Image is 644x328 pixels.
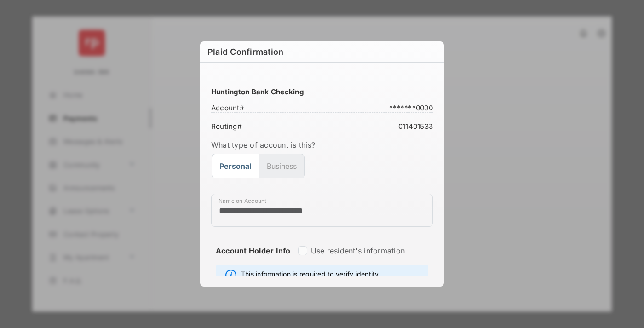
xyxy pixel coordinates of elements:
[211,87,433,96] h3: Huntington Bank Checking
[241,270,380,281] span: This information is required to verify identity.
[311,246,405,255] label: Use resident's information
[259,154,305,178] button: Business
[200,41,444,63] h6: Plaid Confirmation
[211,104,247,110] span: Account #
[216,246,291,272] strong: Account Holder Info
[211,140,433,150] label: What type of account is this?
[211,122,245,129] span: Routing #
[212,154,259,178] button: Personal
[396,122,433,129] span: 011401533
